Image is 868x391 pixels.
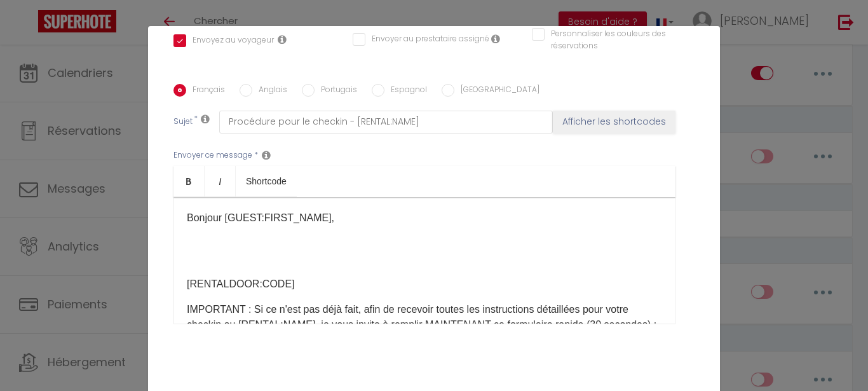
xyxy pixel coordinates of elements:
[186,84,225,98] label: Français
[10,5,48,43] button: Ouvrir le widget de chat LiveChat
[491,34,500,44] i: Envoyer au prestataire si il est assigné
[173,166,205,196] a: Bold
[201,114,210,124] i: Subject
[252,84,287,98] label: Anglais
[262,150,271,160] i: Message
[236,166,297,196] a: Shortcode
[384,84,427,98] label: Espagnol
[173,149,252,161] label: Envoyer ce message
[187,261,662,292] p: [RENTALDOOR:CODE]​
[553,111,675,134] button: Afficher les shortcodes
[187,302,662,348] p: IMPORTANT : Si ce n'est pas déjà fait, afin de recevoir toutes les instructions détaillées pour v...
[173,116,193,129] label: Sujet
[315,84,357,98] label: Portugais
[205,166,236,196] a: Italic
[454,84,539,98] label: [GEOGRAPHIC_DATA]
[278,34,287,45] i: Envoyer au voyageur
[187,210,662,226] p: ​Bonjour [GUEST:FIRST_NAME],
